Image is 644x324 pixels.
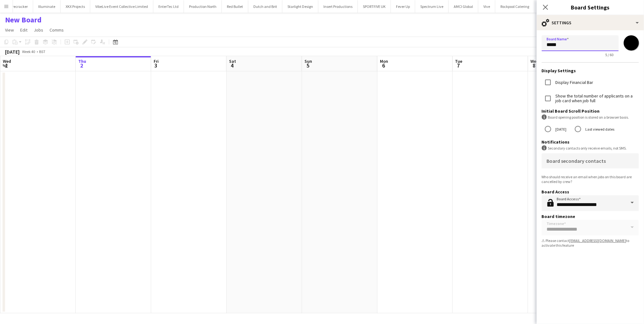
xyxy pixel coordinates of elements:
span: Week 40 [21,49,37,54]
div: ⚠ Please contact to activate this feature [542,238,639,248]
span: Sat [229,58,236,64]
h3: Board Settings [537,3,644,11]
button: Dutch and Brit [248,0,282,13]
button: Chateux Projects [535,0,572,13]
h3: Display Settings [542,68,639,74]
div: Settings [537,15,644,30]
button: VibeLive Event Collective Limited [90,0,153,13]
button: Firecracker [4,0,33,13]
button: Fever Up [391,0,415,13]
span: 5 [304,62,312,69]
button: XKX Projects [61,0,90,13]
span: 6 [379,62,388,69]
span: Wed [3,58,11,64]
div: Who should receive an email when jobs on this board are cancelled by crew? [542,174,639,184]
button: Rockpool Catering [495,0,535,13]
label: Display Financial Bar [554,80,594,85]
a: Comms [47,26,66,34]
span: Jobs [34,27,43,33]
button: SPORTFIVE UK [358,0,391,13]
button: Production North [184,0,222,13]
span: Edit [20,27,27,33]
span: Wed [531,58,539,64]
a: Edit [18,26,30,34]
button: Spectrum Live [415,0,449,13]
a: View [3,26,16,34]
span: Tue [455,58,463,64]
span: Thu [78,58,86,64]
button: Illuminate [33,0,61,13]
div: Secondary contacts only receive emails, not SMS. [542,145,639,151]
h3: Board timezone [542,214,639,219]
h3: Notifications [542,139,639,145]
span: 1 [2,62,11,69]
div: [DATE] [5,49,20,55]
button: Insert Productions [318,0,358,13]
div: Board opening position is stored on a browser basis. [542,115,639,120]
a: [EMAIL_ADDRESS][DOMAIN_NAME] [570,238,626,243]
mat-label: Board secondary contacts [547,158,606,164]
span: Mon [380,58,388,64]
span: 3 [153,62,159,69]
button: Starlight Design [282,0,318,13]
span: 2 [77,62,86,69]
label: Show the total number of applicants on a job card when job full [554,94,639,103]
label: Last viewed dates [584,124,615,134]
h1: New Board [5,15,42,25]
span: Fri [154,58,159,64]
button: AMCI Global [449,0,478,13]
span: 7 [454,62,463,69]
a: Jobs [31,26,46,34]
span: 5 / 60 [600,52,619,57]
span: Sun [304,58,312,64]
button: Red Bullet [222,0,248,13]
span: Comms [50,27,64,33]
button: EnterTec Ltd [153,0,184,13]
span: 8 [530,62,539,69]
h3: Initial Board Scroll Position [542,108,639,114]
label: [DATE] [554,124,567,134]
span: 4 [228,62,236,69]
h3: Board Access [542,189,639,195]
button: Vive [478,0,495,13]
div: BST [39,49,45,54]
span: View [5,27,14,33]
